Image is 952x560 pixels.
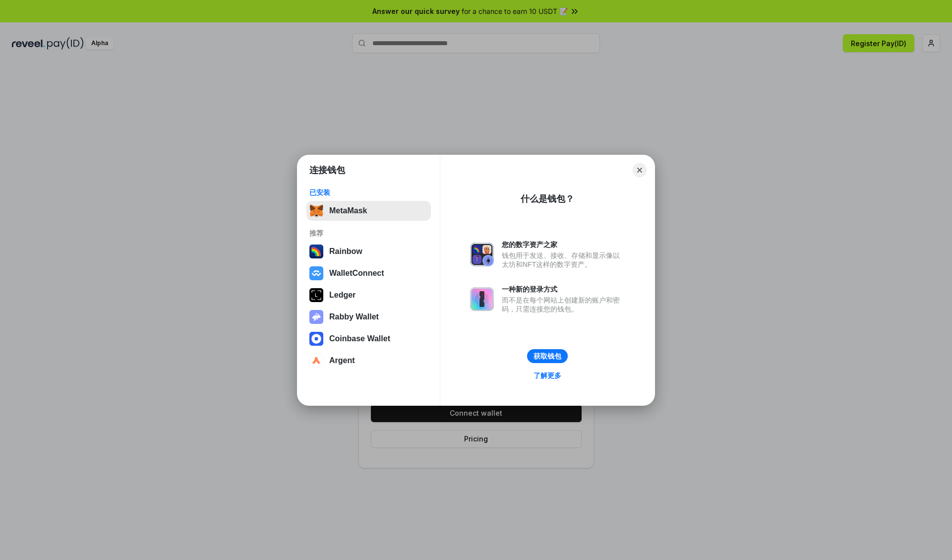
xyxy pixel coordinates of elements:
[329,312,379,321] div: Rabby Wallet
[309,266,323,280] img: svg+xml,%3Csvg%20width%3D%2228%22%20height%3D%2228%22%20viewBox%3D%220%200%2028%2028%22%20fill%3D...
[329,334,390,343] div: Coinbase Wallet
[309,204,323,218] img: svg+xml,%3Csvg%20fill%3D%22none%22%20height%3D%2233%22%20viewBox%3D%220%200%2035%2033%22%20width%...
[309,229,428,238] div: 推荐
[309,332,323,346] img: svg+xml,%3Csvg%20width%3D%2228%22%20height%3D%2228%22%20viewBox%3D%220%200%2028%2028%22%20fill%3D...
[534,371,561,380] div: 了解更多
[470,243,494,266] img: svg+xml,%3Csvg%20xmlns%3D%22http%3A%2F%2Fwww.w3.org%2F2000%2Fsvg%22%20fill%3D%22none%22%20viewBox...
[309,188,428,197] div: 已安装
[329,269,384,278] div: WalletConnect
[306,201,431,221] button: MetaMask
[527,349,568,363] button: 获取钱包
[309,354,323,368] img: svg+xml,%3Csvg%20width%3D%2228%22%20height%3D%2228%22%20viewBox%3D%220%200%2028%2028%22%20fill%3D...
[306,351,431,371] button: Argent
[633,163,647,177] button: Close
[534,352,561,361] div: 获取钱包
[309,310,323,324] img: svg+xml,%3Csvg%20xmlns%3D%22http%3A%2F%2Fwww.w3.org%2F2000%2Fsvg%22%20fill%3D%22none%22%20viewBox...
[329,206,367,215] div: MetaMask
[309,288,323,302] img: svg+xml,%3Csvg%20xmlns%3D%22http%3A%2F%2Fwww.w3.org%2F2000%2Fsvg%22%20width%3D%2228%22%20height%3...
[502,285,625,294] div: 一种新的登录方式
[502,251,625,269] div: 钱包用于发送、接收、存储和显示像以太坊和NFT这样的数字资产。
[329,356,355,365] div: Argent
[528,369,567,382] a: 了解更多
[306,307,431,327] button: Rabby Wallet
[470,287,494,311] img: svg+xml,%3Csvg%20xmlns%3D%22http%3A%2F%2Fwww.w3.org%2F2000%2Fsvg%22%20fill%3D%22none%22%20viewBox...
[502,296,625,313] div: 而不是在每个网站上创建新的账户和密码，只需连接您的钱包。
[306,329,431,349] button: Coinbase Wallet
[306,242,431,261] button: Rainbow
[306,285,431,305] button: Ledger
[309,164,345,176] h1: 连接钱包
[309,245,323,258] img: svg+xml,%3Csvg%20width%3D%22120%22%20height%3D%22120%22%20viewBox%3D%220%200%20120%20120%22%20fil...
[306,263,431,283] button: WalletConnect
[329,247,362,256] div: Rainbow
[502,240,625,249] div: 您的数字资产之家
[329,291,356,300] div: Ledger
[521,193,574,205] div: 什么是钱包？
